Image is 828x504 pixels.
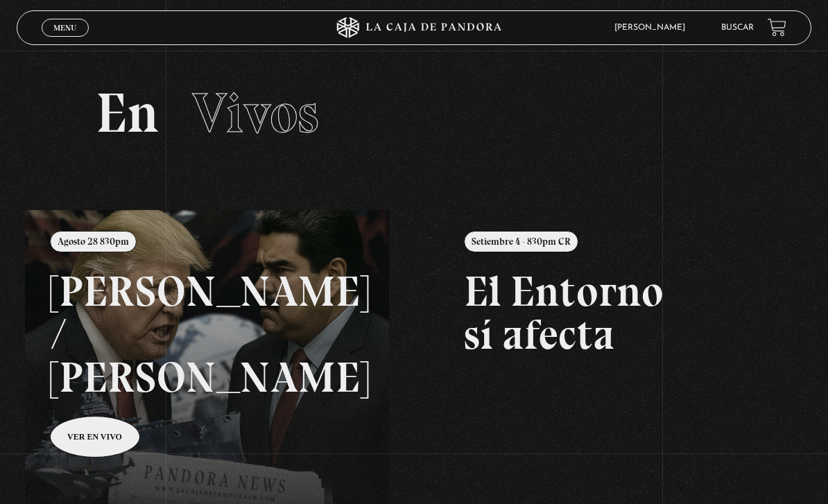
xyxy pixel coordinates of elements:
a: View your shopping cart [768,18,786,37]
span: Menu [53,24,76,32]
span: [PERSON_NAME] [607,24,699,32]
span: Vivos [192,80,319,146]
a: Buscar [721,24,754,32]
span: Cerrar [49,35,81,44]
h2: En [96,85,732,141]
